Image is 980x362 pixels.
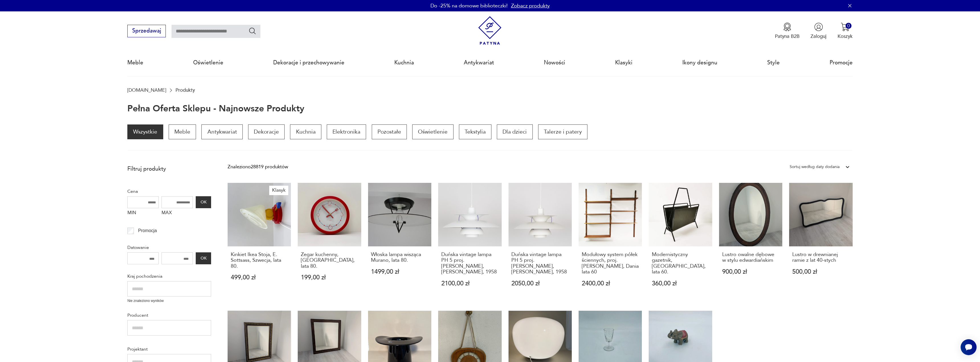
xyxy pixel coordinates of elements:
[722,269,779,275] p: 900,00 zł
[579,183,642,300] a: Modułowy system półek ściennych, proj. Poul Cadovius, Dania lata 60Modułowy system półek ściennyc...
[327,124,366,139] a: Elektronika
[722,252,779,263] h3: Lustro owalne dębowe w stylu edwardiańskim
[127,273,211,280] p: Kraj pochodzenia
[196,252,211,264] button: OK
[511,252,569,275] h3: Duńska vintage lampa PH 5 proj. [PERSON_NAME], [PERSON_NAME], 1958
[497,124,532,139] a: Dla dzieci
[162,208,193,219] label: MAX
[127,104,304,114] h1: Pełna oferta sklepu - najnowsze produkty
[438,183,501,300] a: Duńska vintage lampa PH 5 proj. Poul Henningsen, Louis Poulsen, 1958Duńska vintage lampa PH 5 pro...
[511,281,569,287] p: 2050,00 zł
[961,339,977,355] iframe: Smartsupp widget button
[248,124,285,139] a: Dekoracje
[127,50,143,76] a: Meble
[228,183,291,300] a: KlasykKinkiet Ikea Stoja, E. Sottsass, Szwecja, lata 80.Kinkiet Ikea Stoja, E. Sottsass, Szwecja,...
[127,298,211,304] p: Nie znaleziono wyników
[371,269,428,275] p: 1499,00 zł
[430,2,508,9] p: Do -25% na domowe biblioteczki!
[652,252,709,275] h3: Modernistyczny gazetnik, [GEOGRAPHIC_DATA], lata 60.
[138,227,157,234] p: Promocja
[719,183,782,300] a: Lustro owalne dębowe w stylu edwardiańskimLustro owalne dębowe w stylu edwardiańskim900,00 zł
[459,124,491,139] a: Tekstylia
[231,252,288,269] h3: Kinkiet Ikea Stoja, E. Sottsass, Szwecja, lata 80.
[273,50,344,76] a: Dekoracje i przechowywanie
[841,23,850,31] img: Ikona koszyka
[175,87,195,93] p: Produkty
[838,33,853,40] p: Koszyk
[775,33,800,40] p: Patyna B2B
[394,50,414,76] a: Kuchnia
[248,27,257,35] button: Szukaj
[372,124,407,139] a: Pozostałe
[441,252,499,275] h3: Duńska vintage lampa PH 5 proj. [PERSON_NAME], [PERSON_NAME], 1958
[228,163,288,171] div: Znaleziono 28819 produktów
[649,183,712,300] a: Modernistyczny gazetnik, Niemcy, lata 60.Modernistyczny gazetnik, [GEOGRAPHIC_DATA], lata 60.360,...
[682,50,717,76] a: Ikony designu
[810,33,826,40] p: Zaloguj
[846,23,852,29] div: 0
[615,50,632,76] a: Klasyki
[838,23,853,40] button: 0Koszyk
[792,269,850,275] p: 500,00 zł
[127,208,159,219] label: MIN
[412,124,453,139] a: Oświetlenie
[790,163,840,171] div: Sortuj według daty dodania
[789,183,852,300] a: Lustro w drewnianej ramie z lat 40-stychLustro w drewnianej ramie z lat 40-stych500,00 zł
[511,2,550,9] a: Zobacz produkty
[368,183,431,300] a: Włoska lampa wisząca Murano, lata 80.Włoska lampa wisząca Murano, lata 80.1499,00 zł
[371,252,428,263] h3: Włoska lampa wisząca Murano, lata 80.
[810,23,826,40] button: Zaloguj
[290,124,321,139] a: Kuchnia
[231,275,288,281] p: 499,00 zł
[127,29,166,34] a: Sprzedawaj
[652,281,709,287] p: 360,00 zł
[169,124,196,139] a: Meble
[582,281,639,287] p: 2400,00 zł
[127,124,163,139] a: Wszystkie
[193,50,223,76] a: Oświetlenie
[814,23,823,31] img: Ikonka użytkownika
[201,124,242,139] a: Antykwariat
[775,23,800,40] a: Ikona medaluPatyna B2B
[127,188,211,195] p: Cena
[196,196,211,208] button: OK
[298,183,361,300] a: Zegar kuchenny, Niemcy, lata 80.Zegar kuchenny, [GEOGRAPHIC_DATA], lata 80.199,00 zł
[127,25,166,37] button: Sprzedawaj
[127,312,211,319] p: Producent
[127,244,211,251] p: Datowanie
[509,183,572,300] a: Duńska vintage lampa PH 5 proj. Poul Henningsen, Louis Poulsen, 1958Duńska vintage lampa PH 5 pro...
[767,50,780,76] a: Style
[792,252,850,263] h3: Lustro w drewnianej ramie z lat 40-stych
[544,50,565,76] a: Nowości
[127,165,211,173] p: Filtruj produkty
[464,50,494,76] a: Antykwariat
[301,252,358,269] h3: Zegar kuchenny, [GEOGRAPHIC_DATA], lata 80.
[783,23,792,31] img: Ikona medalu
[127,87,166,93] a: [DOMAIN_NAME]
[775,23,800,40] button: Patyna B2B
[538,124,587,139] a: Talerze i patery
[441,281,499,287] p: 2100,00 zł
[830,50,853,76] a: Promocje
[127,345,211,353] p: Projektant
[301,275,358,281] p: 199,00 zł
[582,252,639,275] h3: Modułowy system półek ściennych, proj. [PERSON_NAME], Dania lata 60
[475,16,504,45] img: Patyna - sklep z meblami i dekoracjami vintage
